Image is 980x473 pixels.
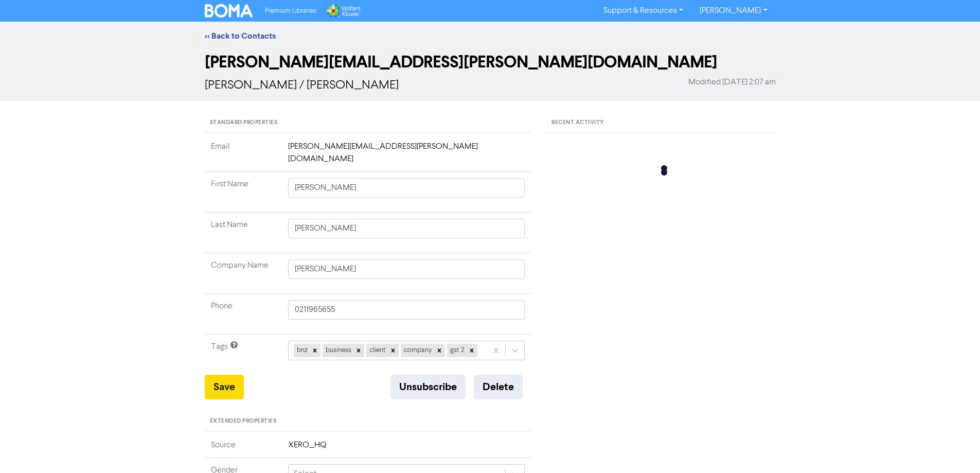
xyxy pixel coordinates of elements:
[326,4,361,17] img: Wolters Kluwer
[205,141,282,172] td: Email
[205,335,282,375] td: Tags
[366,344,387,357] div: client
[546,113,775,133] div: Recent Activity
[205,113,531,133] div: Standard Properties
[205,439,282,458] td: Source
[390,375,466,399] button: Unsubscribe
[205,172,282,213] td: First Name
[205,31,276,41] a: << Back to Contacts
[688,76,776,89] span: Modified [DATE] 2:07 am
[401,344,434,357] div: company
[205,294,282,335] td: Phone
[294,344,309,357] div: bnz
[323,344,353,357] div: business
[474,375,523,399] button: Delete
[205,52,776,72] h2: [PERSON_NAME][EMAIL_ADDRESS][PERSON_NAME][DOMAIN_NAME]
[691,3,775,19] a: [PERSON_NAME]
[265,8,317,14] span: Premium Libraries:
[205,79,399,92] span: [PERSON_NAME] / [PERSON_NAME]
[205,375,244,399] button: Save
[205,253,282,294] td: Company Name
[447,344,466,357] div: gst 2
[205,4,253,17] img: BOMA Logo
[205,213,282,253] td: Last Name
[929,424,980,473] iframe: Chat Widget
[282,141,531,172] td: [PERSON_NAME][EMAIL_ADDRESS][PERSON_NAME][DOMAIN_NAME]
[282,439,531,458] td: XERO_HQ
[595,3,691,19] a: Support & Resources
[205,412,531,431] div: Extended Properties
